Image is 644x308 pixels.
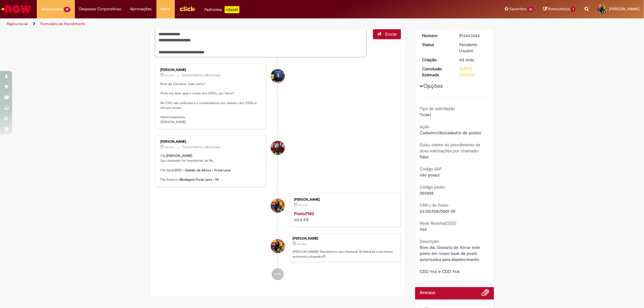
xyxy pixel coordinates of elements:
img: ServiceNow [1,3,32,15]
span: 966 [420,227,427,232]
p: Bom dia Caroline, tudo certo? Pode me dizer qual o nome dos CDDs, por favor? No CSC não utilizamo... [161,82,261,124]
small: Comentários adicionais [182,144,221,150]
div: 60.4 KB [294,211,395,223]
img: click_logo_yellow_360x200.png [179,4,196,13]
ul: Histórico de tíquete [155,57,401,286]
b: Descrição [420,239,439,244]
li: Caroline Ramos De Oliveira Dos Santos [155,233,401,262]
dt: Conclusão Estimada [418,66,455,78]
div: Beatriz Rosa Camillo [271,141,285,155]
a: Formulário de Atendimento [40,21,85,26]
span: Rascunhos [548,6,570,12]
time: 25/08/2025 10:04:47 [299,203,308,207]
dt: Status [418,42,455,48]
span: More [161,6,170,12]
time: 25/08/2025 10:04:52 [459,57,474,62]
div: R13443244 [459,33,487,39]
b: CNPJ do Posto [420,202,448,208]
ul: Trilhas de página [5,18,425,30]
div: [PERSON_NAME] [161,68,261,72]
span: não possui [420,172,440,178]
span: Falso [420,154,429,160]
span: 3h atrás [165,74,175,77]
dt: Número [418,33,455,39]
a: Posto.PNG [294,211,314,216]
span: [PERSON_NAME] [609,6,639,11]
button: Enviar [373,29,401,39]
button: Adicionar anexos [482,289,489,300]
span: 25 [64,7,70,12]
time: 28/08/2025 08:27:40 [165,74,175,77]
div: [PERSON_NAME] [294,198,395,202]
p: [PERSON_NAME]! Recebemos seu chamado R13443244 e em breve estaremos atuando. [293,249,398,259]
div: Pendente Usuário [459,42,487,54]
h2: Anexos [420,290,435,296]
span: Aprovações [130,6,152,12]
b: OTC - Gestão de Ativos - Frota Leve [175,168,231,173]
time: 25/08/2025 10:35:02 [165,145,175,149]
time: 25/08/2025 10:04:52 [297,242,307,246]
span: 4d atrás [297,242,307,246]
span: 23 [528,7,534,12]
a: Rascunhos [543,6,575,12]
div: [PERSON_NAME] [161,140,261,144]
span: Requisições [41,6,62,12]
span: Ticket [420,112,431,117]
span: 204005 [420,190,434,196]
span: 4d atrás [299,203,308,207]
span: Cadastro/descadastro de postos [420,130,481,135]
b: [PERSON_NAME] [167,154,192,158]
span: Enviar [385,31,397,37]
small: Comentários adicionais [182,73,221,78]
span: 62.122.908/0001-25 [420,208,456,214]
div: Caroline Ramos De Oliveira Dos Santos [271,199,285,213]
span: Bom dia, Gostaria de Ativar este posto em nosso base de posto autorizados para abastecimento CDD ... [420,245,481,274]
a: Página inicial [7,21,27,26]
span: Favoritos [510,6,527,12]
div: [DATE] 14:05:00 [459,66,487,78]
p: Olá, , Seu chamado foi transferido de fila. Fila Atual: Fila Anterior: [161,154,261,182]
div: Caroline Ramos De Oliveira Dos Santos [271,239,285,253]
div: 25/08/2025 10:04:52 [459,57,487,63]
span: Despesas Corporativas [79,6,121,12]
div: Ryan Theodoro Marchi [271,69,285,83]
b: Blindagem Frota Leve - N1 [180,177,219,182]
dt: Criação [418,57,455,63]
span: 4d atrás [165,145,175,149]
b: Código SAP [420,166,442,172]
b: Estou ciente do atendimento de duas solicitações por chamado. [420,142,480,154]
b: Ação [420,124,429,129]
b: Tipo de solicitação [420,106,455,111]
p: +GenAi [225,6,239,13]
span: 4d atrás [459,57,474,62]
div: [PERSON_NAME] [293,237,398,240]
b: Código posto [420,184,445,190]
b: Rede Restrita(CDD) [420,221,456,226]
div: Padroniza [205,6,239,13]
textarea: Digite sua mensagem aqui... [155,29,367,57]
span: 1 [571,7,575,12]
